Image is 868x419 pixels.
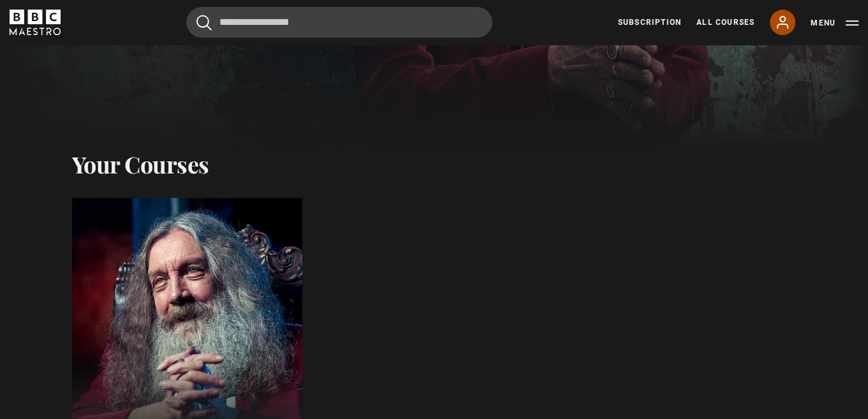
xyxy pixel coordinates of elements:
[186,7,492,38] input: Search
[696,17,754,28] a: All Courses
[811,17,858,29] button: Toggle navigation
[10,10,61,35] svg: BBC Maestro
[196,15,212,31] button: Submit the search query
[72,151,209,177] h2: Your Courses
[618,17,681,28] a: Subscription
